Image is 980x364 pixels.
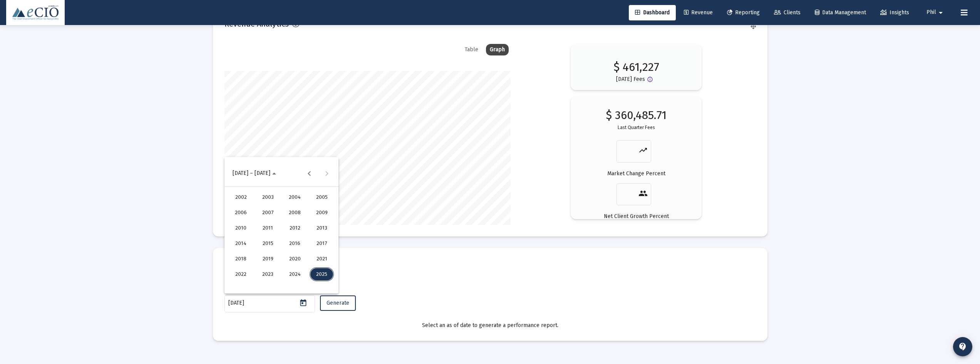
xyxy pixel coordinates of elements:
button: 2011 [255,220,281,236]
button: 2022 [228,267,255,282]
button: 2021 [308,251,335,267]
button: 2004 [281,190,308,205]
div: 2019 [256,252,280,266]
div: 2015 [256,237,280,250]
button: 2015 [255,236,281,251]
button: 2013 [308,220,335,236]
div: 2016 [283,237,307,250]
button: 2020 [281,251,308,267]
div: 2011 [256,221,280,235]
button: 2019 [255,251,281,267]
button: 2017 [308,236,335,251]
div: 2017 [310,237,334,250]
button: Previous 24 years [302,166,317,181]
div: 2014 [229,237,253,250]
button: 2005 [308,190,335,205]
div: 2021 [310,252,334,266]
button: 2006 [228,205,255,220]
div: 2010 [229,221,253,235]
div: 2012 [283,221,307,235]
button: 2010 [228,220,255,236]
button: Next 24 years [319,166,334,181]
button: 2016 [281,236,308,251]
div: 2005 [310,190,334,204]
button: 2012 [281,220,308,236]
button: 2025 [308,267,335,282]
button: 2023 [255,267,281,282]
div: 2013 [310,221,334,235]
button: 2003 [255,190,281,205]
div: 2008 [283,206,307,220]
div: 2003 [256,190,280,204]
div: 2004 [283,190,307,204]
div: 2007 [256,206,280,220]
div: 2024 [283,267,307,281]
div: 2009 [310,206,334,220]
button: 2002 [228,190,255,205]
div: 2022 [229,267,253,281]
button: 2024 [281,267,308,282]
div: 2023 [256,267,280,281]
div: 2018 [229,252,253,266]
div: 2020 [283,252,307,266]
button: 2014 [228,236,255,251]
div: 2006 [229,206,253,220]
button: 2007 [255,205,281,220]
button: Choose date [226,166,282,181]
div: 2002 [229,190,253,204]
button: 2009 [308,205,335,220]
span: [DATE] – [DATE] [233,170,270,176]
button: 2018 [228,251,255,267]
button: 2008 [281,205,308,220]
div: 2025 [310,267,334,281]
